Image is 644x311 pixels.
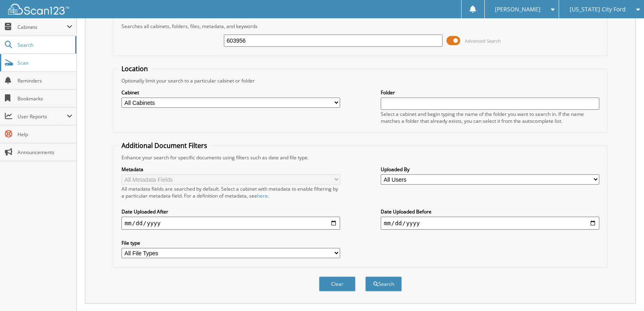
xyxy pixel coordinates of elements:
[465,38,501,44] span: Advanced Search
[257,192,268,199] a: here
[117,77,603,84] div: Optionally limit your search to a particular cabinet or folder
[365,276,402,291] button: Search
[17,41,71,48] span: Search
[17,77,72,84] span: Reminders
[381,89,599,96] label: Folder
[17,131,72,138] span: Help
[381,208,599,215] label: Date Uploaded Before
[381,166,599,173] label: Uploaded By
[17,149,72,156] span: Announcements
[8,4,69,15] img: scan123-logo-white.svg
[17,59,72,66] span: Scan
[121,208,340,215] label: Date Uploaded After
[17,113,67,120] span: User Reports
[117,64,152,73] legend: Location
[570,7,626,12] span: [US_STATE] City Ford
[319,276,356,291] button: Clear
[117,154,603,161] div: Enhance your search for specific documents using filters such as date and file type.
[117,23,603,30] div: Searches all cabinets, folders, files, metadata, and keywords
[121,89,340,96] label: Cabinet
[121,166,340,173] label: Metadata
[17,95,72,102] span: Bookmarks
[121,239,340,246] label: File type
[121,185,340,199] div: All metadata fields are searched by default. Select a cabinet with metadata to enable filtering b...
[381,111,599,124] div: Select a cabinet and begin typing the name of the folder you want to search in. If the name match...
[117,141,211,150] legend: Additional Document Filters
[121,217,340,230] input: start
[495,7,540,12] span: [PERSON_NAME]
[17,24,67,30] span: Cabinets
[381,217,599,230] input: end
